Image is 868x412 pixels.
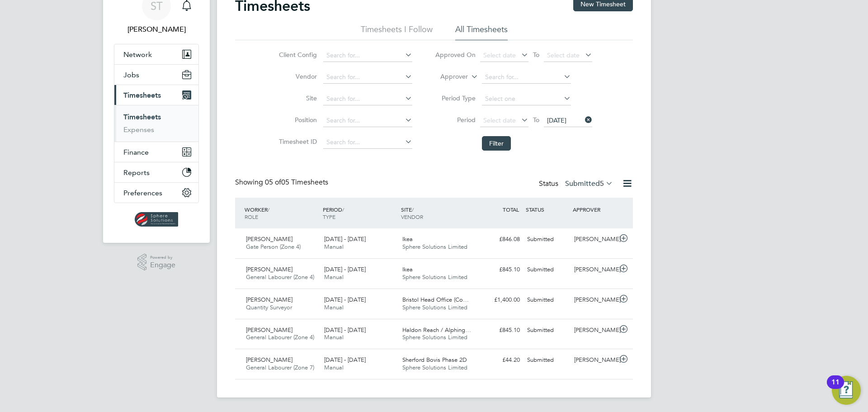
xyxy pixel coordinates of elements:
span: To [530,114,542,126]
span: Finance [123,148,149,156]
div: [PERSON_NAME] [571,293,618,308]
span: Timesheets [123,91,161,99]
span: Reports [123,168,150,177]
span: Bristol Head Office (Co… [402,296,469,303]
button: Network [114,44,198,64]
div: £845.10 [476,323,524,338]
div: £1,400.00 [476,293,524,308]
div: [PERSON_NAME] [571,232,618,247]
span: Engage [150,261,175,269]
div: Submitted [524,293,571,308]
input: Search for... [323,71,412,84]
span: Quantity Surveyor [246,303,292,311]
input: Select one [482,93,571,105]
span: Gate Person (Zone 4) [246,243,301,251]
button: Preferences [114,183,198,203]
span: General Labourer (Zone 4) [246,333,314,341]
span: General Labourer (Zone 4) [246,273,314,281]
div: STATUS [524,201,571,218]
label: Client Config [276,51,317,59]
label: Position [276,116,317,124]
span: / [268,206,269,213]
label: Period Type [435,94,476,102]
input: Search for... [323,114,412,127]
div: Submitted [524,323,571,338]
span: [DATE] - [DATE] [324,296,366,303]
label: Period [435,116,476,124]
span: TYPE [323,213,335,220]
span: [PERSON_NAME] [246,326,292,334]
span: Select date [547,51,580,59]
div: [PERSON_NAME] [571,262,618,277]
span: Sphere Solutions Limited [402,303,467,311]
span: Network [123,50,152,59]
button: Filter [482,136,511,151]
span: 05 of [265,178,281,187]
span: / [342,206,344,213]
span: Powered by [150,254,175,261]
span: Selin Thomas [114,24,199,35]
span: TOTAL [503,206,519,213]
span: Manual [324,303,344,311]
span: [DATE] - [DATE] [324,235,366,243]
span: To [530,49,542,61]
label: Approver [427,72,468,81]
span: Sherford Bovis Phase 2D [402,356,467,364]
span: VENDOR [401,213,423,220]
span: Haldon Reach / Alphing… [402,326,471,334]
div: WORKER [242,201,321,225]
span: Manual [324,364,344,371]
span: [PERSON_NAME] [246,265,292,273]
li: All Timesheets [455,24,508,40]
span: ROLE [245,213,258,220]
a: Timesheets [123,113,161,121]
div: PERIOD [321,201,399,225]
span: Manual [324,273,344,281]
span: Sphere Solutions Limited [402,333,467,341]
div: [PERSON_NAME] [571,323,618,338]
div: SITE [399,201,477,225]
button: Timesheets [114,85,198,105]
span: Select date [483,51,516,59]
span: Ikea [402,235,413,243]
div: [PERSON_NAME] [571,353,618,368]
span: [PERSON_NAME] [246,235,292,243]
button: Finance [114,142,198,162]
li: Timesheets I Follow [361,24,433,40]
span: Sphere Solutions Limited [402,273,467,281]
span: [DATE] - [DATE] [324,356,366,364]
div: Submitted [524,262,571,277]
input: Search for... [323,136,412,149]
span: [DATE] - [DATE] [324,265,366,273]
span: / [412,206,414,213]
label: Submitted [565,179,613,188]
div: Submitted [524,353,571,368]
div: Showing [235,178,330,187]
div: Submitted [524,232,571,247]
div: Timesheets [114,105,198,142]
span: [PERSON_NAME] [246,296,292,303]
label: Approved On [435,51,476,59]
label: Timesheet ID [276,137,317,146]
input: Search for... [482,71,571,84]
span: Preferences [123,189,162,197]
button: Open Resource Center, 11 new notifications [832,376,861,405]
span: Select date [483,116,516,124]
span: Jobs [123,71,139,79]
span: Sphere Solutions Limited [402,243,467,251]
span: 5 [600,179,604,188]
a: Expenses [123,125,154,134]
a: Powered byEngage [137,254,176,271]
div: Status [539,178,615,190]
span: Sphere Solutions Limited [402,364,467,371]
span: Manual [324,243,344,251]
span: [PERSON_NAME] [246,356,292,364]
label: Site [276,94,317,102]
button: Reports [114,162,198,182]
button: Jobs [114,65,198,85]
span: General Labourer (Zone 7) [246,364,314,371]
span: [DATE] - [DATE] [324,326,366,334]
div: £846.08 [476,232,524,247]
span: [DATE] [547,116,566,124]
span: Manual [324,333,344,341]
